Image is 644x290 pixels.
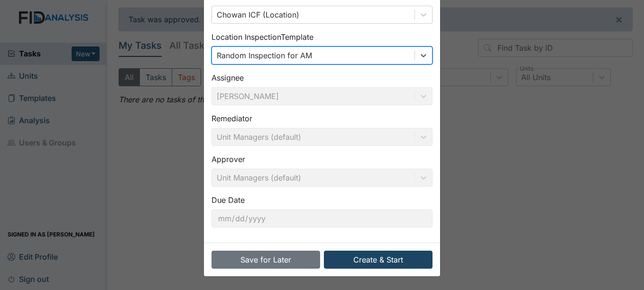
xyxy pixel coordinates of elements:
[324,251,432,269] button: Create & Start
[212,251,320,269] button: Save for Later
[212,72,244,83] label: Assignee
[212,154,245,165] label: Approver
[217,9,299,20] div: Chowan ICF (Location)
[212,194,245,206] label: Due Date
[212,113,252,124] label: Remediator
[217,50,312,61] div: Random Inspection for AM
[212,31,313,43] label: Location Inspection Template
